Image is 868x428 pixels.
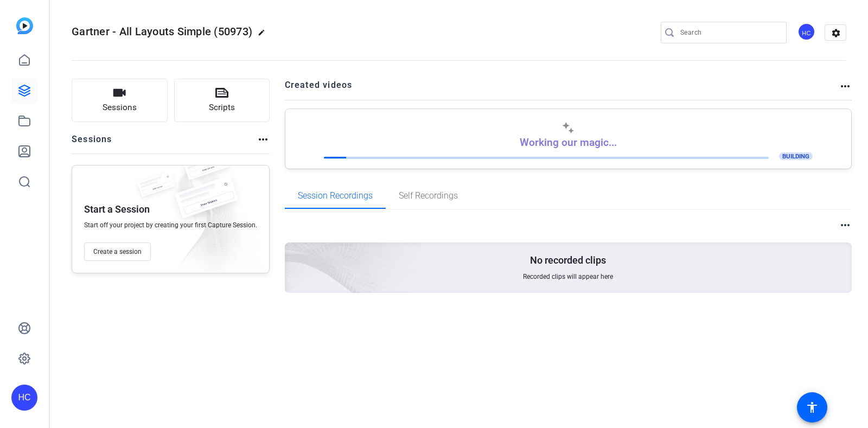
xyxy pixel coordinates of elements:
[84,221,257,229] span: Start off your project by creating your first Capture Session.
[84,203,150,216] p: Start a Session
[84,242,151,261] button: Create a session
[680,26,778,39] input: Search
[298,191,373,200] span: Session Recordings
[72,133,112,154] h2: Sessions
[797,23,816,42] ngx-avatar: Helene Chaparro
[176,149,236,189] img: fake-session.png
[258,29,271,42] mat-icon: edit
[163,135,422,370] img: embarkstudio-empty-session.png
[209,101,235,114] span: Scripts
[72,79,168,122] button: Sessions
[399,191,458,200] span: Self Recordings
[797,23,815,41] div: HC
[530,254,606,267] p: No recorded clips
[72,25,252,38] span: Gartner - All Layouts Simple (50973)
[839,80,852,93] mat-icon: more_horiz
[520,136,617,149] p: Working our magic...
[132,172,181,204] img: fake-session.png
[16,17,33,34] img: blue-gradient.svg
[806,401,819,414] mat-icon: accessibility
[103,101,137,114] span: Sessions
[93,247,142,256] span: Create a session
[165,176,247,230] img: fake-session.png
[779,152,813,160] span: BUILDING
[839,219,852,232] mat-icon: more_horiz
[11,385,37,411] div: HC
[257,133,270,146] mat-icon: more_horiz
[825,25,847,41] mat-icon: settings
[285,79,839,100] h2: Created videos
[523,272,613,281] span: Recorded clips will appear here
[174,79,270,122] button: Scripts
[158,162,264,278] img: embarkstudio-empty-session.png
